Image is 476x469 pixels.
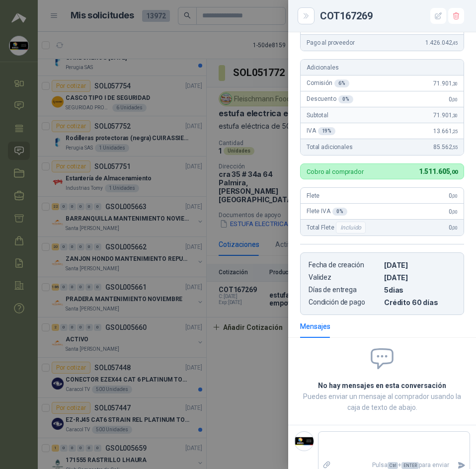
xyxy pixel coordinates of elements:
[452,97,458,102] span: ,00
[452,40,458,46] span: ,45
[452,129,458,134] span: ,25
[449,208,458,215] span: 0
[334,79,349,87] div: 6 %
[301,60,464,76] div: Adicionales
[307,39,355,46] span: Pago al proveedor
[384,261,456,269] p: [DATE]
[309,298,380,307] p: Condición de pago
[307,208,347,216] span: Flete IVA
[450,169,458,175] span: ,00
[309,286,380,294] p: Días de entrega
[433,112,458,119] span: 71.901
[338,95,353,103] div: 0 %
[425,39,458,46] span: 1.426.042
[449,96,458,103] span: 0
[433,80,458,87] span: 71.901
[318,127,336,135] div: 19 %
[384,286,456,294] p: 5 dias
[384,273,456,282] p: [DATE]
[309,273,380,282] p: Validez
[295,432,314,451] img: Company Logo
[388,462,398,469] span: Ctrl
[301,139,464,155] div: Total adicionales
[419,167,458,175] span: 1.511.605
[449,192,458,199] span: 0
[452,225,458,231] span: ,00
[307,127,335,135] span: IVA
[320,8,464,24] div: COT167269
[300,321,330,332] div: Mensajes
[309,261,380,269] p: Fecha de creación
[452,193,458,199] span: ,00
[452,145,458,150] span: ,55
[307,112,328,119] span: Subtotal
[307,95,353,103] span: Descuento
[452,81,458,86] span: ,30
[433,128,458,135] span: 13.661
[300,391,464,413] p: Puedes enviar un mensaje al comprador usando la caja de texto de abajo.
[449,224,458,231] span: 0
[401,462,419,469] span: ENTER
[384,298,456,307] p: Crédito 60 días
[332,208,347,216] div: 0 %
[307,222,368,234] span: Total Flete
[300,380,464,391] h2: No hay mensajes en esta conversación
[307,192,319,199] span: Flete
[336,222,366,234] div: Incluido
[300,10,312,22] button: Close
[452,209,458,215] span: ,00
[307,168,364,175] p: Cobro al comprador
[307,79,349,87] span: Comisión
[452,113,458,118] span: ,30
[433,144,458,151] span: 85.562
